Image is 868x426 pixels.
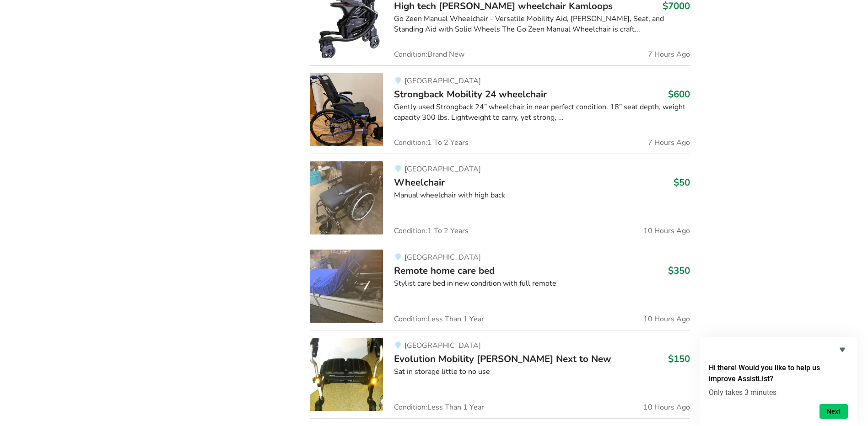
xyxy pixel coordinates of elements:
[394,51,464,58] span: Condition: Brand New
[310,154,690,242] a: mobility-wheelchair [GEOGRAPHIC_DATA]Wheelchair$50Manual wheelchair with high backCondition:1 To ...
[394,139,469,146] span: Condition: 1 To 2 Years
[668,265,690,277] h3: $350
[310,73,383,146] img: mobility-strongback mobility 24 wheelchair
[310,65,690,154] a: mobility-strongback mobility 24 wheelchair[GEOGRAPHIC_DATA]Strongback Mobility 24 wheelchair$600G...
[404,341,481,351] span: [GEOGRAPHIC_DATA]
[819,404,848,419] button: Next question
[394,227,469,234] span: Condition: 1 To 2 Years
[310,242,690,330] a: bedroom equipment-remote home care bed [GEOGRAPHIC_DATA]Remote home care bed$350Stylist care bed ...
[643,315,690,323] span: 10 Hours Ago
[648,51,690,58] span: 7 Hours Ago
[648,139,690,146] span: 7 Hours Ago
[394,176,445,189] span: Wheelchair
[394,404,484,411] span: Condition: Less Than 1 Year
[643,404,690,411] span: 10 Hours Ago
[674,176,690,188] h3: $50
[394,88,547,101] span: Strongback Mobility 24 wheelchair
[394,352,611,365] span: Evolution Mobility [PERSON_NAME] Next to New
[394,102,690,123] div: Gently used Strongback 24” wheelchair in near perfect condition. 18” seat depth, weight capacity ...
[310,250,383,323] img: bedroom equipment-remote home care bed
[310,161,383,234] img: mobility-wheelchair
[404,252,481,262] span: [GEOGRAPHIC_DATA]
[394,367,690,377] div: Sat in storage little to no use
[394,315,484,323] span: Condition: Less Than 1 Year
[310,338,383,411] img: mobility-evolution mobility walker next to new
[394,190,690,201] div: Manual wheelchair with high back
[709,344,848,419] div: Hi there! Would you like to help us improve AssistList?
[668,88,690,100] h3: $600
[709,388,848,397] p: Only takes 3 minutes
[394,264,495,277] span: Remote home care bed
[668,353,690,365] h3: $150
[404,76,481,86] span: [GEOGRAPHIC_DATA]
[310,330,690,418] a: mobility-evolution mobility walker next to new[GEOGRAPHIC_DATA]Evolution Mobility [PERSON_NAME] N...
[837,344,848,355] button: Hide survey
[709,362,848,384] h2: Hi there! Would you like to help us improve AssistList?
[404,164,481,174] span: [GEOGRAPHIC_DATA]
[394,278,690,289] div: Stylist care bed in new condition with full remote
[643,227,690,234] span: 10 Hours Ago
[394,14,690,35] div: Go Zeen Manual Wheelchair - Versatile Mobility Aid, [PERSON_NAME], Seat, and Standing Aid with So...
